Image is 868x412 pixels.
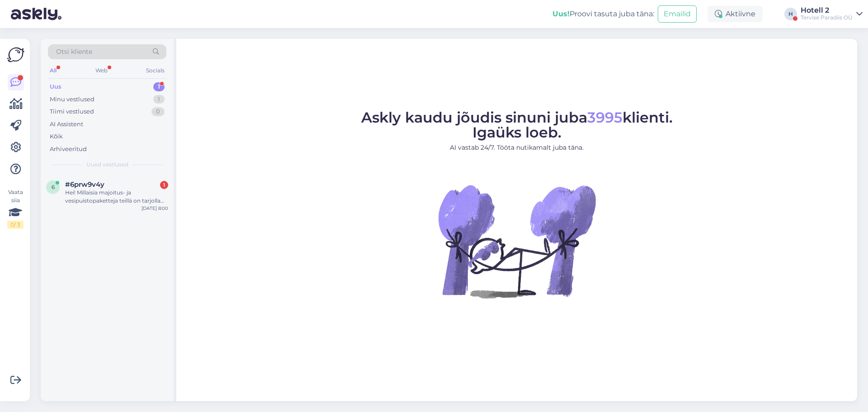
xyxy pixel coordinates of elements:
[142,205,168,212] div: [DATE] 8:00
[65,180,104,189] span: #6prw9v4y
[153,82,165,91] div: 1
[65,189,168,205] div: Hei! Millaisia majoitus- ja vesipuistopaketteja teillä on tarjolla marraskuun 15. päivänä lapsipe...
[160,181,168,189] div: 1
[50,132,63,141] div: Kõik
[7,221,24,229] div: 0 / 3
[151,107,165,116] div: 0
[658,5,697,23] button: Emailid
[801,7,853,14] div: Hotell 2
[801,7,863,21] a: Hotell 2Tervise Paradiis OÜ
[50,95,94,104] div: Minu vestlused
[144,65,166,76] div: Socials
[7,188,24,229] div: Vaata siia
[56,47,92,57] span: Otsi kliente
[94,65,109,76] div: Web
[153,95,165,104] div: 1
[52,184,55,190] span: 6
[48,65,58,76] div: All
[50,145,87,154] div: Arhiveeritud
[86,161,128,169] span: Uued vestlused
[50,107,94,116] div: Tiimi vestlused
[50,82,61,91] div: Uus
[7,46,24,63] img: Askly Logo
[435,160,598,322] img: No Chat active
[50,120,83,129] div: AI Assistent
[587,109,623,126] span: 3995
[361,143,673,152] p: AI vastab 24/7. Tööta nutikamalt juba täna.
[784,8,797,20] div: H
[552,9,570,18] b: Uus!
[361,109,673,141] span: Askly kaudu jõudis sinuni juba klienti. Igaüks loeb.
[801,14,853,21] div: Tervise Paradiis OÜ
[708,6,763,22] div: Aktiivne
[552,9,654,19] div: Proovi tasuta juba täna:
